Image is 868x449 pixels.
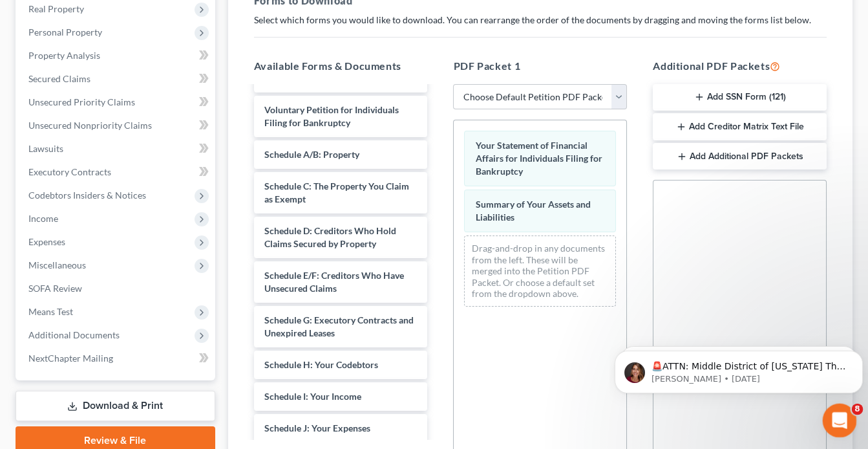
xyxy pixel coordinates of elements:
[28,213,58,224] span: Income
[264,270,404,294] span: Schedule E/F: Creditors Who Have Unsecured Claims
[264,422,370,433] span: Schedule J: Your Expenses
[28,166,111,177] span: Executory Contracts
[264,391,361,402] span: Schedule I: Your Income
[28,236,65,247] span: Expenses
[453,58,627,74] h5: PDF Packet 1
[653,84,827,111] button: Add SSN Form (121)
[464,235,616,307] div: Drag-and-drop in any documents from the left. These will be merged into the Petition PDF Packet. ...
[28,283,82,294] span: SOFA Review
[18,44,215,67] a: Property Analysis
[18,277,215,300] a: SOFA Review
[18,160,215,184] a: Executory Contracts
[653,113,827,140] button: Add Creditor Matrix Text File
[254,14,827,27] p: Select which forms you would like to download. You can rearrange the order of the documents by dr...
[475,199,590,223] span: Summary of Your Assets and Liabilities
[18,347,215,370] a: NextChapter Mailing
[28,50,100,61] span: Property Analysis
[28,190,146,201] span: Codebtors Insiders & Notices
[254,58,428,74] h5: Available Forms & Documents
[28,96,135,107] span: Unsecured Priority Claims
[18,67,215,91] a: Secured Claims
[264,149,359,160] span: Schedule A/B: Property
[475,140,602,177] span: Your Statement of Financial Affairs for Individuals Filing for Bankruptcy
[852,404,863,415] span: 8
[28,259,86,270] span: Miscellaneous
[18,114,215,137] a: Unsecured Nonpriority Claims
[264,181,409,204] span: Schedule C: The Property You Claim as Exempt
[653,58,827,74] h5: Additional PDF Packets
[28,143,63,154] span: Lawsuits
[823,404,857,438] iframe: Intercom live chat
[28,120,152,131] span: Unsecured Nonpriority Claims
[264,225,396,249] span: Schedule D: Creditors Who Hold Claims Secured by Property
[28,27,102,38] span: Personal Property
[18,137,215,160] a: Lawsuits
[16,391,215,421] a: Download & Print
[609,323,868,414] iframe: Intercom notifications message
[18,91,215,114] a: Unsecured Priority Claims
[28,306,73,317] span: Means Test
[28,329,120,340] span: Additional Documents
[264,104,399,128] span: Voluntary Petition for Individuals Filing for Bankruptcy
[653,143,827,170] button: Add Additional PDF Packets
[264,359,378,370] span: Schedule H: Your Codebtors
[28,3,84,14] span: Real Property
[264,314,414,338] span: Schedule G: Executory Contracts and Unexpired Leases
[28,353,113,364] span: NextChapter Mailing
[28,73,90,84] span: Secured Claims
